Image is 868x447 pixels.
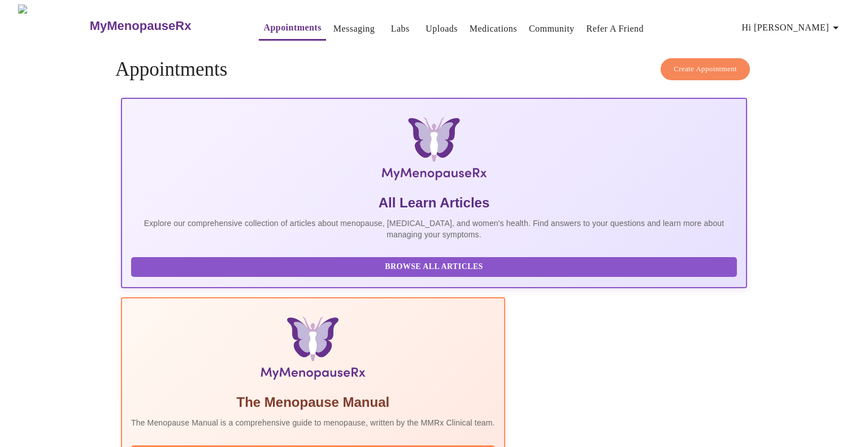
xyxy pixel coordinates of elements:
[421,18,462,40] button: Uploads
[333,21,375,37] a: Messaging
[225,117,643,185] img: MyMenopauseRx Logo
[131,261,740,271] a: Browse All Articles
[737,16,847,39] button: Hi [PERSON_NAME]
[263,20,321,36] a: Appointments
[470,21,517,37] a: Medications
[329,18,379,40] button: Messaging
[382,18,418,40] button: Labs
[426,21,458,37] a: Uploads
[391,21,410,37] a: Labs
[131,393,495,411] h5: The Menopause Manual
[259,16,325,41] button: Appointments
[131,218,737,240] p: Explore our comprehensive collection of articles about menopause, [MEDICAL_DATA], and women's hea...
[661,58,750,80] button: Create Appointment
[742,20,843,36] span: Hi [PERSON_NAME]
[674,63,737,76] span: Create Appointment
[142,260,726,274] span: Browse All Articles
[587,21,644,37] a: Refer a Friend
[90,19,192,33] h3: MyMenopauseRx
[582,18,649,40] button: Refer a Friend
[131,194,737,212] h5: All Learn Articles
[189,316,437,384] img: Menopause Manual
[115,58,753,81] h4: Appointments
[88,6,236,46] a: MyMenopauseRx
[524,18,579,40] button: Community
[131,417,495,428] p: The Menopause Manual is a comprehensive guide to menopause, written by the MMRx Clinical team.
[465,18,522,40] button: Medications
[529,21,575,37] a: Community
[131,257,737,277] button: Browse All Articles
[18,5,88,47] img: MyMenopauseRx Logo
